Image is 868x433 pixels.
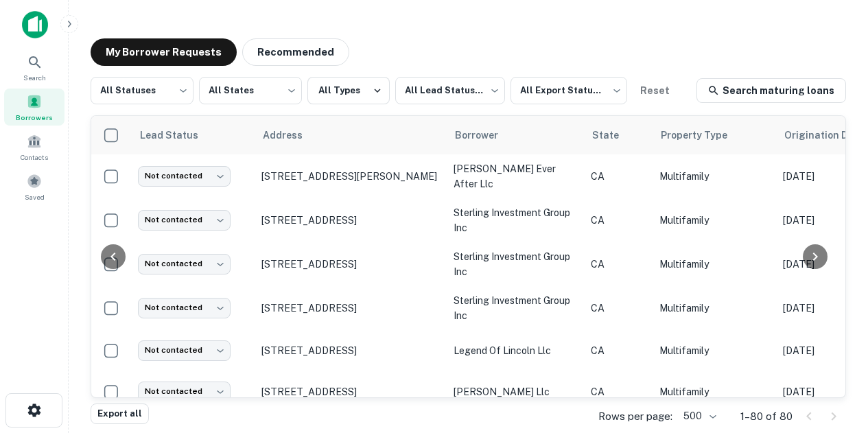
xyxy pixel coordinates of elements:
[454,249,577,279] p: sterling investment group inc
[659,384,769,399] p: Multifamily
[511,73,627,108] div: All Export Statuses
[25,191,45,202] span: Saved
[659,169,769,184] p: Multifamily
[455,127,516,143] span: Borrower
[261,170,440,183] p: [STREET_ADDRESS][PERSON_NAME]
[799,323,868,389] iframe: Chat Widget
[21,152,48,163] span: Contacts
[255,116,447,154] th: Address
[447,116,584,154] th: Borrower
[591,213,646,228] p: CA
[454,293,577,323] p: sterling investment group inc
[584,116,653,154] th: State
[659,257,769,272] p: Multifamily
[91,403,149,424] button: Export all
[591,257,646,272] p: CA
[454,343,577,358] p: legend of lincoln llc
[591,384,646,399] p: CA
[661,127,745,143] span: Property Type
[4,168,64,205] a: Saved
[454,205,577,235] p: sterling investment group inc
[633,77,677,104] button: Reset
[598,408,672,425] p: Rows per page:
[91,73,193,108] div: All Statuses
[138,382,231,401] div: Not contacted
[591,343,646,358] p: CA
[23,72,46,83] span: Search
[199,73,302,108] div: All States
[592,127,637,143] span: State
[4,89,64,126] a: Borrowers
[659,213,769,228] p: Multifamily
[242,38,349,66] button: Recommended
[696,78,846,103] a: Search maturing loans
[659,301,769,316] p: Multifamily
[138,254,231,274] div: Not contacted
[261,386,440,398] p: [STREET_ADDRESS]
[22,11,48,38] img: capitalize-icon.png
[659,343,769,358] p: Multifamily
[261,214,440,226] p: [STREET_ADDRESS]
[653,116,776,154] th: Property Type
[263,127,320,143] span: Address
[454,384,577,399] p: [PERSON_NAME] llc
[454,161,577,191] p: [PERSON_NAME] ever after llc
[138,166,231,186] div: Not contacted
[138,340,231,360] div: Not contacted
[261,302,440,314] p: [STREET_ADDRESS]
[591,301,646,316] p: CA
[4,49,64,86] a: Search
[16,112,53,123] span: Borrowers
[138,210,231,230] div: Not contacted
[395,73,505,108] div: All Lead Statuses
[91,38,237,66] button: My Borrower Requests
[4,128,64,165] a: Contacts
[740,408,793,425] p: 1–80 of 80
[678,406,718,426] div: 500
[261,258,440,270] p: [STREET_ADDRESS]
[591,169,646,184] p: CA
[261,344,440,357] p: [STREET_ADDRESS]
[307,77,390,104] button: All Types
[131,116,255,154] th: Lead Status
[138,298,231,318] div: Not contacted
[139,127,216,143] span: Lead Status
